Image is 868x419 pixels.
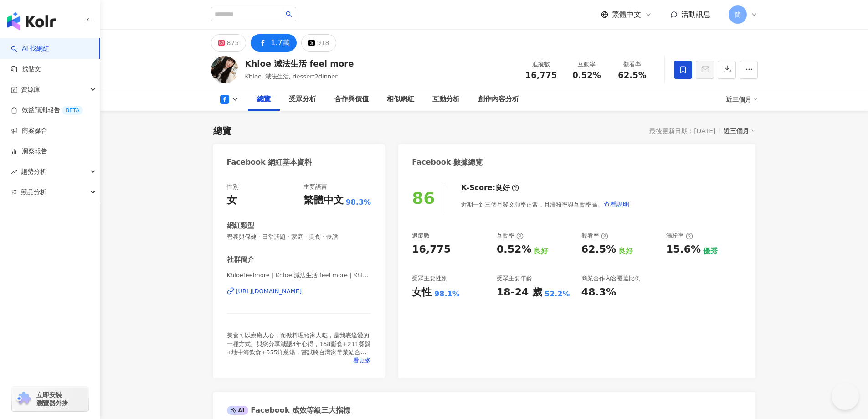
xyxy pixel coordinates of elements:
[227,405,351,415] div: Facebook 成效等級三大指標
[257,94,271,105] div: 總覽
[581,243,616,257] div: 62.5%
[612,10,641,20] span: 繁體中文
[649,127,715,134] div: 最後更新日期：[DATE]
[387,94,414,105] div: 相似網紅
[570,60,604,69] div: 互動率
[21,161,46,182] span: 趨勢分析
[213,124,231,137] div: 總覽
[581,285,616,300] div: 48.3%
[497,232,524,240] div: 互動率
[618,71,646,80] span: 62.5%
[36,391,68,407] span: 立即安裝 瀏覽器外掛
[11,65,41,74] a: 找貼文
[666,243,701,257] div: 15.6%
[534,246,548,256] div: 良好
[227,233,371,241] span: 營養與保健 · 日常話題 · 家庭 · 美食 · 食譜
[495,183,510,193] div: 良好
[461,183,519,193] div: K-Score :
[301,34,337,52] button: 918
[412,274,447,283] div: 受眾主要性別
[524,60,559,69] div: 追蹤數
[21,182,46,202] span: 競品分析
[615,60,650,69] div: 觀看率
[353,357,371,365] span: 看更多
[289,94,316,105] div: 受眾分析
[236,287,302,295] div: [URL][DOMAIN_NAME]
[227,255,254,264] div: 社群簡介
[11,126,47,135] a: 商案媒合
[412,243,451,257] div: 16,775
[724,125,755,137] div: 近三個月
[15,392,32,406] img: chrome extension
[618,246,633,256] div: 良好
[461,195,630,213] div: 近期一到三個月發文頻率正常，且漲粉率與互動率高。
[227,193,237,207] div: 女
[11,106,83,115] a: 效益預測報告BETA
[251,34,296,52] button: 1.7萬
[497,274,532,283] div: 受眾主要年齡
[666,232,693,240] div: 漲粉率
[525,70,557,80] span: 16,775
[227,271,371,279] span: Khloefeelmore | Khloe 減法生活 feel more | Khloefeelmore
[227,157,312,167] div: Facebook 網紅基本資料
[412,232,430,240] div: 追蹤數
[12,387,88,411] a: chrome extension立即安裝 瀏覽器外掛
[286,11,292,17] span: search
[227,406,249,415] div: AI
[412,285,432,300] div: 女性
[271,36,289,49] div: 1.7萬
[211,56,238,83] img: KOL Avatar
[478,94,519,105] div: 創作內容分析
[245,73,338,80] span: Khloe, 減法生活, dessert2dinner
[227,221,254,231] div: 網紅類型
[346,197,371,207] span: 98.3%
[303,193,344,207] div: 繁體中文
[544,289,570,299] div: 52.2%
[11,147,47,156] a: 洞察報告
[303,183,327,191] div: 主要語言
[572,71,601,80] span: 0.52%
[11,44,49,53] a: searchAI 找網紅
[7,12,56,30] img: logo
[11,169,17,175] span: rise
[412,189,435,207] div: 86
[227,183,239,191] div: 性別
[432,94,460,105] div: 互動分析
[211,34,247,52] button: 875
[703,246,718,256] div: 優秀
[604,201,629,208] span: 查看說明
[497,243,531,257] div: 0.52%
[603,195,630,213] button: 查看說明
[581,274,641,283] div: 商業合作內容覆蓋比例
[726,92,758,107] div: 近三個月
[334,94,369,105] div: 合作與價值
[227,36,239,49] div: 875
[317,36,329,49] div: 918
[734,10,741,20] span: 簡
[21,79,40,100] span: 資源庫
[497,285,542,300] div: 18-24 歲
[832,383,859,410] iframe: Help Scout Beacon - Open
[245,58,354,69] div: Khloe 減法生活 feel more
[412,157,483,167] div: Facebook 數據總覽
[681,10,710,19] span: 活動訊息
[581,232,608,240] div: 觀看率
[227,332,371,372] span: 美食可以療癒人心，而做料理給家人吃，是我表達愛的一種方式。與您分享減醣3年心得，168斷食+211餐盤+地中海飲食+555洋蔥湯，嘗試將台灣家常菜結合營養學，創作Khloe減法料理食譜，偶爾推出...
[434,289,460,299] div: 98.1%
[227,287,371,295] a: [URL][DOMAIN_NAME]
